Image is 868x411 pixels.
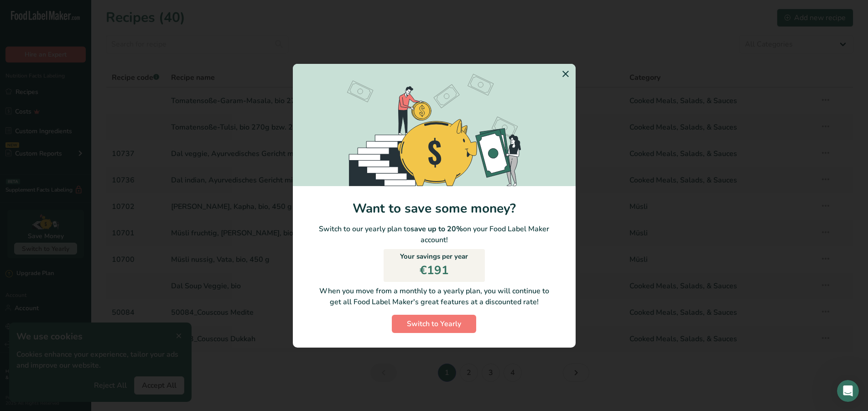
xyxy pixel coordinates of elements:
iframe: Intercom live chat [837,380,859,402]
p: Your savings per year [400,251,468,262]
button: Switch to Yearly [392,315,476,333]
p: €191 [420,261,449,279]
p: When you move from a monthly to a yearly plan, you will continue to get all Food Label Maker's gr... [300,286,568,307]
span: Switch to Yearly [407,318,461,329]
p: Switch to our yearly plan to on your Food Label Maker account! [293,224,576,245]
h1: Want to save some money? [293,201,576,216]
b: save up to 20% [411,224,463,234]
